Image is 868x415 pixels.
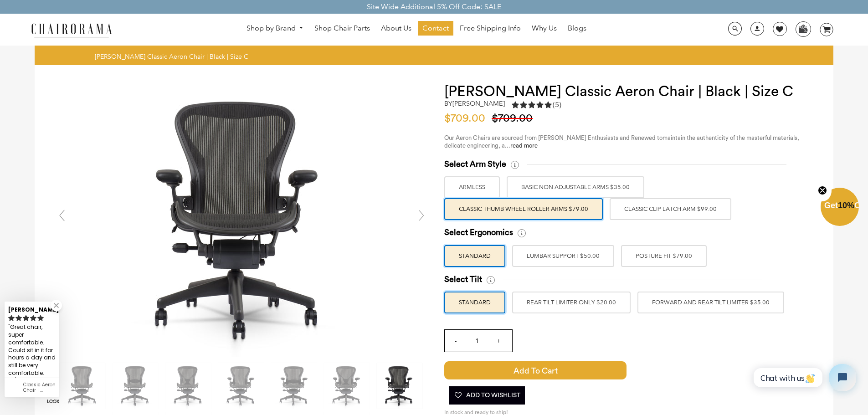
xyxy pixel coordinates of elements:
[621,245,707,267] label: POSTURE FIT $79.00
[242,21,308,36] a: Shop by Brand
[156,21,677,38] nav: DesktopNavigation
[444,135,663,141] span: Our Aeron Chairs are sourced from [PERSON_NAME] Enthusiasts and Renewed to
[507,176,644,198] label: BASIC NON ADJUSTABLE ARMS $35.00
[113,363,158,409] img: Herman Miller Classic Aeron Chair | Black | Size C - chairorama
[796,22,810,36] img: WhatsApp_Image_2024-07-12_at_16.23.01.webp
[8,302,56,314] div: [PERSON_NAME]
[488,330,509,352] input: +
[444,292,505,313] label: STANDARD
[271,363,317,409] img: Herman Miller Classic Aeron Chair | Black | Size C - chairorama
[218,363,264,409] img: Herman Miller Classic Aeron Chair | Black | Size C - chairorama
[15,315,22,321] svg: rating icon full
[422,24,449,33] span: Contact
[460,24,521,33] span: Free Shipping Info
[310,21,375,36] a: Shop Chair Parts
[30,315,36,321] svg: rating icon full
[512,100,561,112] a: 5.0 rating (5 votes)
[838,201,854,210] span: 10%
[444,159,506,169] span: Select Arm Style
[8,323,56,394] div: Great chair, super comfortable. Could sit in it for hours a day and still be very comfortable. 10...
[60,363,105,409] img: Herman Miller Classic Aeron Chair | Black | Size C - chairorama
[637,292,784,313] label: FORWARD AND REAR TILT LIMITER $35.00
[744,356,864,399] iframe: Tidio Chat
[553,100,561,110] span: (5)
[492,113,537,124] span: $709.00
[444,176,500,198] label: ARMLESS
[444,198,603,220] label: Classic Thumb Wheel Roller Arms $79.00
[568,24,586,33] span: Blogs
[444,227,513,238] span: Select Ergonomics
[8,315,15,321] svg: rating icon full
[452,99,505,108] a: [PERSON_NAME]
[813,180,832,201] button: Close teaser
[510,143,538,149] a: read more
[512,292,631,313] label: REAR TILT LIMITER ONLY $20.00
[444,361,627,379] span: Add to Cart
[512,100,561,110] div: 5.0 rating (5 votes)
[610,198,731,220] label: Classic Clip Latch Arm $99.00
[821,189,859,227] div: Get10%OffClose teaser
[444,361,704,379] button: Add to Cart
[824,201,866,210] span: Get Off
[381,24,411,33] span: About Us
[324,363,370,409] img: Herman Miller Classic Aeron Chair | Black | Size C - chairorama
[26,22,117,38] img: chairorama
[444,83,815,100] h1: [PERSON_NAME] Classic Aeron Chair | Black | Size C
[376,21,416,36] a: About Us
[512,245,614,267] label: LUMBAR SUPPORT $50.00
[444,100,505,108] h2: by
[95,52,252,61] nav: breadcrumbs
[532,24,557,33] span: Why Us
[449,386,525,405] button: Add To Wishlist
[563,21,591,36] a: Blogs
[23,315,29,321] svg: rating icon full
[453,386,520,405] span: Add To Wishlist
[444,113,490,124] span: $709.00
[37,315,44,321] svg: rating icon full
[105,83,379,357] img: DSC_4463_0fec1238-cd9d-4a4f-bad5-670a76fd0237_grande.jpg
[165,363,211,409] img: Herman Miller Classic Aeron Chair | Black | Size C - chairorama
[377,363,422,409] img: Herman Miller Classic Aeron Chair | Black | Size C - chairorama
[23,382,56,393] div: Classic Aeron Chair | Black | Size C (Renewed)
[444,245,505,267] label: STANDARD
[95,52,248,61] span: [PERSON_NAME] Classic Aeron Chair | Black | Size C
[455,21,525,36] a: Free Shipping Info
[418,21,453,36] a: Contact
[527,21,561,36] a: Why Us
[444,274,482,285] span: Select Tilt
[314,24,370,33] span: Shop Chair Parts
[445,330,467,352] input: -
